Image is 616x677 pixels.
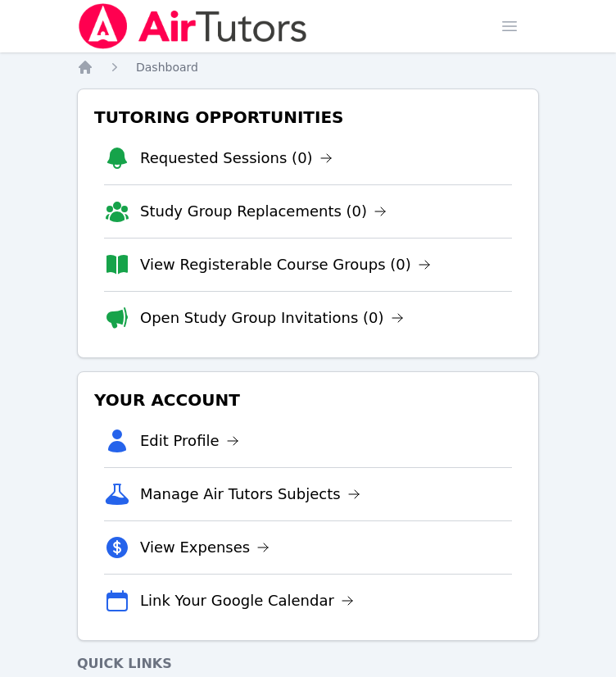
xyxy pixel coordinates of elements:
img: Air Tutors [77,3,309,49]
a: Edit Profile [140,429,239,452]
h3: Your Account [91,385,525,415]
a: Open Study Group Invitations (0) [140,307,404,329]
span: Dashboard [136,61,198,74]
h3: Tutoring Opportunities [91,102,525,132]
a: View Registerable Course Groups (0) [140,253,431,276]
a: Dashboard [136,59,198,75]
a: Link Your Google Calendar [140,589,354,612]
nav: Breadcrumb [77,59,539,75]
h4: Quick Links [77,654,539,674]
a: Requested Sessions (0) [140,147,333,170]
a: Manage Air Tutors Subjects [140,483,360,506]
a: Study Group Replacements (0) [140,200,387,223]
a: View Expenses [140,536,269,559]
